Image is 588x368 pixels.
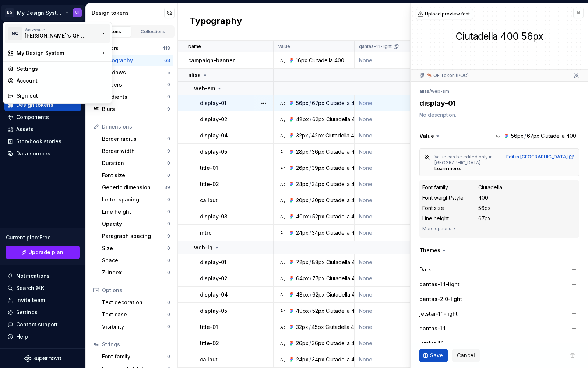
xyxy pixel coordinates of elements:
div: Workspace [25,28,100,32]
div: NQ [8,27,22,40]
div: [PERSON_NAME]'s QF / JQ test [25,32,87,39]
div: My Design System [17,49,100,57]
div: Account [17,77,107,84]
div: Sign out [17,92,107,99]
div: Settings [17,65,107,73]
